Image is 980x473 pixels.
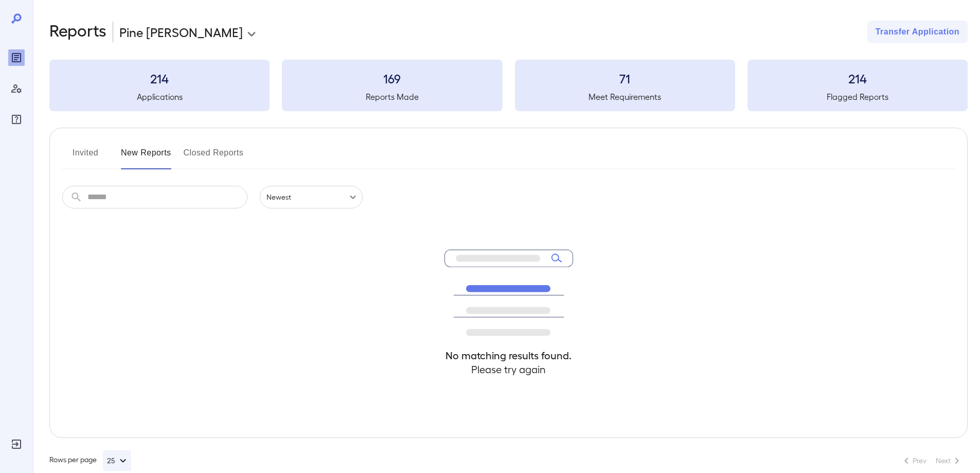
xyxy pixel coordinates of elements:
h5: Flagged Reports [747,91,968,103]
div: Newest [260,186,363,208]
h3: 214 [747,70,968,86]
h3: 214 [49,70,270,86]
nav: pagination navigation [896,452,968,469]
button: 25 [103,450,131,471]
h3: 169 [282,70,502,86]
h5: Reports Made [282,91,502,103]
div: Rows per page [49,450,131,471]
h5: Applications [49,91,270,103]
div: Log Out [8,436,25,452]
p: Pine [PERSON_NAME] [119,24,243,40]
button: New Reports [121,145,171,169]
h2: Reports [49,21,106,43]
div: Reports [8,49,25,66]
h4: No matching results found. [444,348,573,362]
button: Transfer Application [867,21,968,43]
button: Closed Reports [184,145,244,169]
h3: 71 [515,70,735,86]
button: Invited [62,145,109,169]
h4: Please try again [444,362,573,376]
div: FAQ [8,111,25,128]
h5: Meet Requirements [515,91,735,103]
summary: 214Applications169Reports Made71Meet Requirements214Flagged Reports [49,60,968,111]
div: Manage Users [8,80,25,97]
